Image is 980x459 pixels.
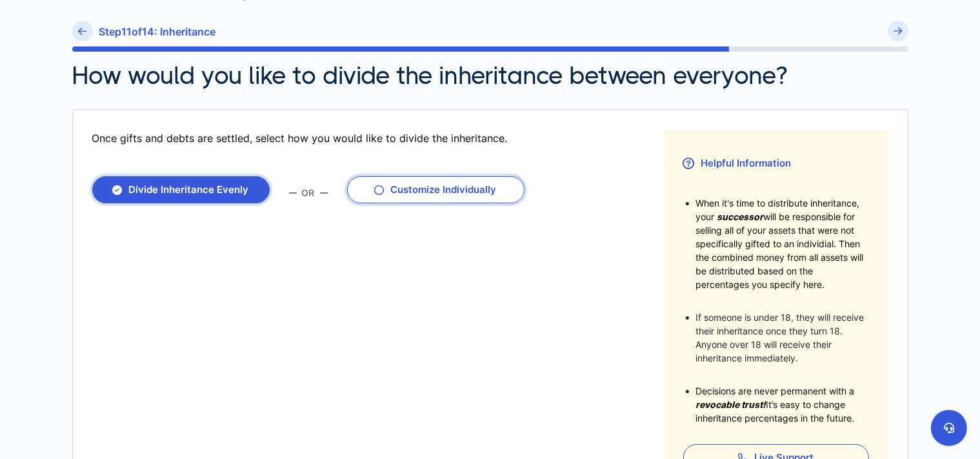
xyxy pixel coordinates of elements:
span: revocable trust! [696,399,766,410]
h3: Helpful Information [683,150,869,177]
h2: How would you like to divide the inheritance between everyone? [72,61,788,90]
button: Divide Inheritance Evenly [92,176,270,203]
li: If someone is under 18, they will receive their inheritance once they turn 18. Anyone over 18 wil... [696,311,869,365]
span: successor [717,211,764,222]
h6: Step 11 of 14 : Inheritance [99,26,216,38]
button: Customize Individually [347,176,525,203]
span: Decisions are never permanent with a It’s easy to change inheritance percentages in the future. [696,385,855,423]
div: Once gifts and debts are settled, select how you would like to divide the inheritance. [92,130,633,147]
span: OR [270,180,347,205]
span: When it's time to distribute inheritance, your will be responsible for selling all of your assets... [696,198,864,290]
